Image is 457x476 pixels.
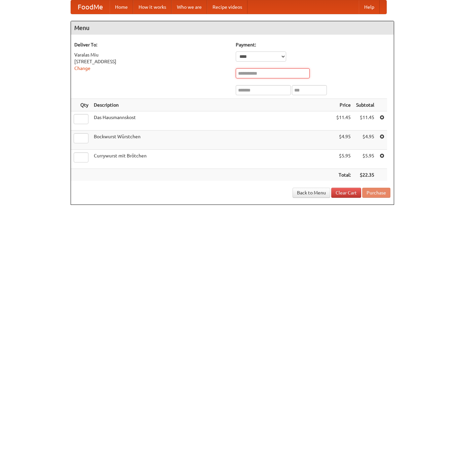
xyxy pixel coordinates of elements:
[353,169,377,181] th: $22.35
[74,41,229,48] h5: Deliver To:
[334,99,353,111] th: Price
[91,111,334,131] td: Das Hausmannskost
[331,188,361,198] a: Clear Cart
[71,0,110,14] a: FoodMe
[110,0,133,14] a: Home
[334,111,353,131] td: $11.45
[74,66,90,71] a: Change
[359,0,380,14] a: Help
[74,58,229,65] div: [STREET_ADDRESS]
[362,188,390,198] button: Purchase
[334,150,353,169] td: $5.95
[172,0,207,14] a: Who we are
[353,150,377,169] td: $5.95
[207,0,247,14] a: Recipe videos
[353,99,377,111] th: Subtotal
[236,41,390,48] h5: Payment:
[71,99,91,111] th: Qty
[353,131,377,150] td: $4.95
[334,169,353,181] th: Total:
[293,188,330,198] a: Back to Menu
[74,51,229,58] div: Varalas Miu
[91,99,334,111] th: Description
[353,111,377,131] td: $11.45
[133,0,172,14] a: How it works
[91,150,334,169] td: Currywurst mit Brötchen
[71,21,394,35] h4: Menu
[334,131,353,150] td: $4.95
[91,131,334,150] td: Bockwurst Würstchen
